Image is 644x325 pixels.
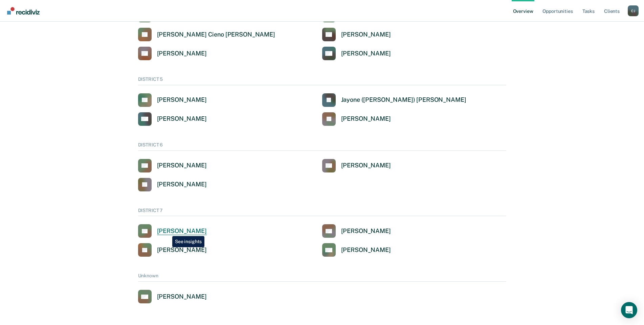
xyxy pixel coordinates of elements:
div: [PERSON_NAME] [157,115,207,123]
div: DISTRICT 5 [138,76,506,85]
a: [PERSON_NAME] [138,224,207,238]
button: Profile dropdown button [628,5,639,16]
div: DISTRICT 7 [138,208,506,216]
a: [PERSON_NAME] [138,243,207,257]
div: Unknown [138,273,506,282]
div: Open Intercom Messenger [621,302,637,318]
a: [PERSON_NAME] [322,224,391,238]
div: C J [628,5,639,16]
a: [PERSON_NAME] Cieno [PERSON_NAME] [138,28,275,41]
a: [PERSON_NAME] [138,93,207,107]
div: [PERSON_NAME] [341,246,391,254]
a: [PERSON_NAME] [322,159,391,172]
div: [PERSON_NAME] [157,227,207,235]
div: DISTRICT 6 [138,142,506,151]
a: [PERSON_NAME] [138,112,207,126]
div: [PERSON_NAME] [341,162,391,169]
div: [PERSON_NAME] [157,50,207,57]
a: [PERSON_NAME] [322,112,391,126]
div: [PERSON_NAME] [157,96,207,104]
div: Jayone ([PERSON_NAME]) [PERSON_NAME] [341,96,466,104]
div: [PERSON_NAME] [341,227,391,235]
div: [PERSON_NAME] [157,293,207,301]
a: [PERSON_NAME] [138,47,207,60]
a: [PERSON_NAME] [138,290,207,303]
a: [PERSON_NAME] [322,28,391,41]
div: [PERSON_NAME] [157,181,207,188]
div: [PERSON_NAME] [157,246,207,254]
a: Jayone ([PERSON_NAME]) [PERSON_NAME] [322,93,466,107]
a: [PERSON_NAME] [322,47,391,60]
a: [PERSON_NAME] [322,243,391,257]
img: Recidiviz [7,7,40,15]
div: [PERSON_NAME] [341,115,391,123]
div: [PERSON_NAME] [341,31,391,39]
a: [PERSON_NAME] [138,159,207,172]
div: [PERSON_NAME] [157,162,207,169]
div: [PERSON_NAME] [341,50,391,57]
div: [PERSON_NAME] Cieno [PERSON_NAME] [157,31,275,39]
a: [PERSON_NAME] [138,178,207,191]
